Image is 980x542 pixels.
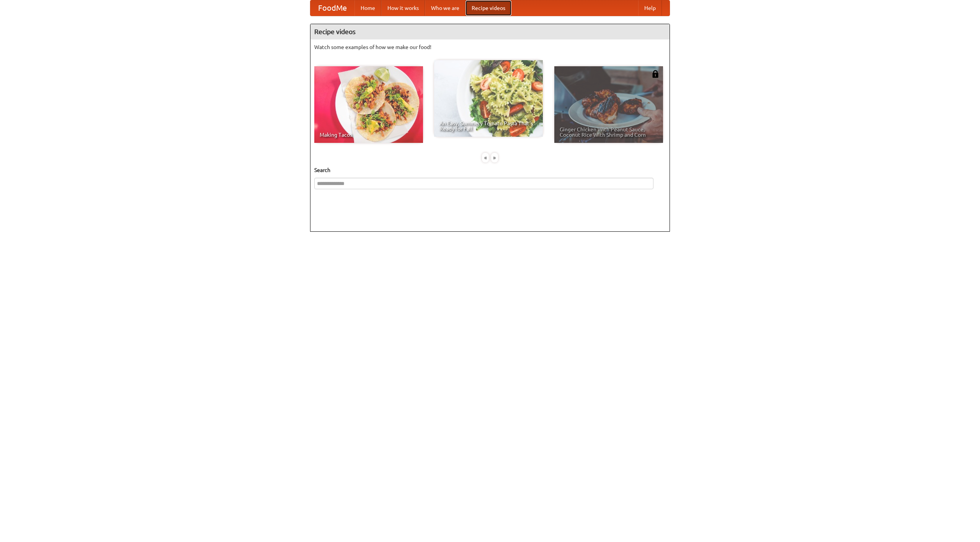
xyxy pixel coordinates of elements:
h5: Search [314,166,666,174]
h4: Recipe videos [310,24,670,39]
a: How it works [381,0,425,16]
span: Making Tacos [320,132,418,138]
p: Watch some examples of how we make our food! [314,43,666,51]
a: An Easy, Summery Tomato Pasta That's Ready for Fall [434,60,543,137]
div: « [482,153,489,162]
a: Who we are [425,0,465,16]
a: Making Tacos [314,66,423,143]
a: FoodMe [310,0,354,16]
div: » [491,153,498,162]
img: 483408.png [652,70,659,78]
a: Home [354,0,381,16]
a: Recipe videos [465,0,511,16]
span: An Easy, Summery Tomato Pasta That's Ready for Fall [439,121,537,131]
a: Help [638,0,662,16]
